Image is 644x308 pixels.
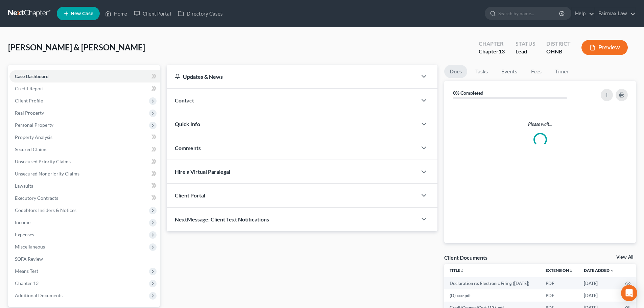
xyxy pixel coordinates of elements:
[9,192,160,204] a: Executory Contracts
[15,122,53,128] span: Personal Property
[479,40,505,48] div: Chapter
[174,7,226,20] a: Directory Cases
[8,42,145,52] span: [PERSON_NAME] & [PERSON_NAME]
[444,65,467,78] a: Docs
[15,98,43,103] span: Client Profile
[71,11,93,16] span: New Case
[460,269,464,273] i: unfold_more
[9,156,160,168] a: Unsecured Priority Claims
[175,73,409,80] div: Updates & News
[15,268,38,274] span: Means Test
[15,110,44,116] span: Real Property
[15,292,63,298] span: Additional Documents
[470,65,493,78] a: Tasks
[175,216,269,222] span: NextMessage: Client Text Notifications
[15,73,49,79] span: Case Dashboard
[498,7,560,20] input: Search by name...
[499,48,505,54] span: 13
[616,255,633,260] a: View All
[15,146,47,152] span: Secured Claims
[9,70,160,82] a: Case Dashboard
[584,268,614,273] a: Date Added expand_more
[610,269,614,273] i: expand_more
[175,97,194,103] span: Contact
[595,7,636,20] a: Fairmax Law
[9,180,160,192] a: Lawsuits
[516,48,535,55] div: Lead
[578,289,620,302] td: [DATE]
[15,280,39,286] span: Chapter 13
[540,277,578,289] td: PDF
[175,168,230,175] span: Hire a Virtual Paralegal
[9,253,160,265] a: SOFA Review
[15,159,71,164] span: Unsecured Priority Claims
[15,195,58,201] span: Executory Contracts
[516,40,535,48] div: Status
[9,168,160,180] a: Unsecured Nonpriority Claims
[581,40,628,55] button: Preview
[130,7,174,20] a: Client Portal
[525,65,547,78] a: Fees
[540,289,578,302] td: PDF
[444,277,540,289] td: Declaration re: Electronic Filing ([DATE])
[546,268,573,273] a: Extensionunfold_more
[102,7,130,20] a: Home
[496,65,523,78] a: Events
[15,207,76,213] span: Codebtors Insiders & Notices
[546,48,571,55] div: OHNB
[450,121,630,127] p: Please wait...
[550,65,574,78] a: Timer
[444,289,540,302] td: (D) ccc-pdf
[450,268,464,273] a: Titleunfold_more
[578,277,620,289] td: [DATE]
[569,269,573,273] i: unfold_more
[546,40,571,48] div: District
[15,219,30,225] span: Income
[15,183,33,189] span: Lawsuits
[9,82,160,95] a: Credit Report
[9,131,160,143] a: Property Analysis
[444,254,487,261] div: Client Documents
[15,171,79,176] span: Unsecured Nonpriority Claims
[175,121,200,127] span: Quick Info
[621,285,637,301] div: Open Intercom Messenger
[15,244,45,250] span: Miscellaneous
[15,232,34,237] span: Expenses
[15,256,43,262] span: SOFA Review
[9,143,160,156] a: Secured Claims
[453,90,483,96] strong: 0% Completed
[15,134,52,140] span: Property Analysis
[175,145,201,151] span: Comments
[15,86,44,91] span: Credit Report
[479,48,505,55] div: Chapter
[175,192,205,198] span: Client Portal
[572,7,594,20] a: Help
